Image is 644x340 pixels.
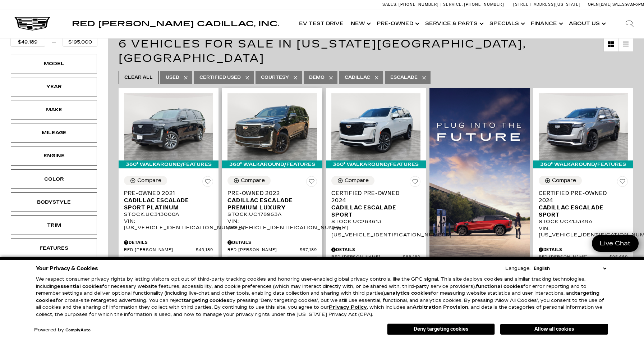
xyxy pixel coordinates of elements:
[539,225,628,238] div: VIN: [US_VEHICLE_IDENTIFICATION_NUMBER]
[532,265,608,272] select: Language Select
[331,190,415,204] span: Certified Pre-Owned 2024
[199,73,241,82] span: Certified Used
[331,218,420,225] div: Stock : UC264613
[36,198,72,206] div: Bodystyle
[527,9,565,38] a: Finance
[36,83,72,91] div: Year
[443,2,463,7] span: Service:
[36,60,72,68] div: Model
[331,176,374,185] button: Compare Vehicle
[565,9,608,38] a: About Us
[300,248,317,253] span: $67,189
[227,248,317,253] a: Red [PERSON_NAME] $67,189
[539,176,582,185] button: Compare Vehicle
[124,211,213,218] div: Stock : UC313000A
[403,255,420,260] span: $88,189
[347,9,373,38] a: New
[124,197,208,211] span: Cadillac Escalade Sport Platinum
[119,160,218,168] div: 360° WalkAround/Features
[539,190,628,218] a: Certified Pre-Owned 2024Cadillac Escalade Sport
[36,129,72,137] div: Mileage
[588,2,612,7] span: Open [DATE]
[36,152,72,160] div: Engine
[36,290,599,303] strong: targeting cookies
[331,246,420,253] div: Pricing Details - Certified Pre-Owned 2024 Cadillac Escalade Sport
[539,190,622,204] span: Certified Pre-Owned 2024
[63,37,97,47] input: Maximum
[36,106,72,114] div: Make
[533,160,633,168] div: 360° WalkAround/Features
[413,304,468,310] strong: Arbitration Provision
[441,3,506,6] a: Service: [PHONE_NUMBER]
[612,2,625,7] span: Sales:
[124,73,153,82] span: Clear All
[505,266,530,271] div: Language:
[390,73,418,82] span: Escalade
[331,255,420,260] a: Red [PERSON_NAME] $88,189
[11,216,97,235] div: TrimTrim
[399,2,439,7] span: [PHONE_NUMBER]
[309,73,325,82] span: Demo
[486,9,527,38] a: Specials
[227,197,311,211] span: Cadillac Escalade Premium Luxury
[410,176,420,190] button: Save Vehicle
[227,218,317,231] div: VIN: [US_VEHICLE_IDENTIFICATION_NUMBER]
[617,176,628,190] button: Save Vehicle
[34,328,91,332] div: Powered by
[196,248,213,253] span: $49,189
[513,2,581,7] a: [STREET_ADDRESS][US_STATE]
[241,177,265,184] div: Compare
[227,190,311,197] span: Pre-Owned 2022
[11,100,97,119] div: MakeMake
[227,190,317,211] a: Pre-Owned 2022Cadillac Escalade Premium Luxury
[329,304,367,310] u: Privacy Policy
[382,2,397,7] span: Sales:
[11,77,97,96] div: YearYear
[36,276,608,318] p: We respect consumer privacy rights by letting visitors opt out of third-party tracking cookies an...
[345,177,369,184] div: Compare
[137,177,161,184] div: Compare
[72,19,279,28] span: Red [PERSON_NAME] Cadillac, Inc.
[124,239,213,246] div: Pricing Details - Pre-Owned 2021 Cadillac Escalade Sport Platinum
[14,17,50,31] img: Cadillac Dark Logo with Cadillac White Text
[124,248,196,253] span: Red [PERSON_NAME]
[625,2,644,7] span: 9 AM-6 PM
[539,93,628,160] img: 2024 Cadillac Escalade Sport
[326,160,426,168] div: 360° WalkAround/Features
[261,73,289,82] span: Courtesy
[539,218,628,225] div: Stock : UC413349A
[72,20,279,27] a: Red [PERSON_NAME] Cadillac, Inc.
[592,235,639,252] a: Live Chat
[65,328,91,332] a: ComplyAuto
[331,93,420,160] img: 2024 Cadillac Escalade Sport
[11,169,97,189] div: ColorColor
[604,37,618,51] a: Grid View
[36,175,72,183] div: Color
[166,73,179,82] span: Used
[382,3,441,6] a: Sales: [PHONE_NUMBER]
[306,176,317,190] button: Save Vehicle
[11,192,97,212] div: BodystyleBodystyle
[36,221,72,229] div: Trim
[387,323,495,335] button: Deny targeting cookies
[331,225,420,238] div: VIN: [US_VEHICLE_IDENTIFICATION_NUMBER]
[11,54,97,73] div: ModelModel
[331,255,403,260] span: Red [PERSON_NAME]
[500,324,608,335] button: Allow all cookies
[10,37,45,47] input: Minimum
[124,248,213,253] a: Red [PERSON_NAME] $49,189
[124,218,213,231] div: VIN: [US_VEHICLE_IDENTIFICATION_NUMBER]
[124,93,213,160] img: 2021 Cadillac Escalade Sport Platinum
[202,176,213,190] button: Save Vehicle
[464,2,504,7] span: [PHONE_NUMBER]
[596,239,634,248] span: Live Chat
[11,239,97,258] div: FeaturesFeatures
[331,190,420,218] a: Certified Pre-Owned 2024Cadillac Escalade Sport
[36,244,72,252] div: Features
[615,9,644,38] div: Search
[386,290,431,296] strong: analytics cookies
[373,9,422,38] a: Pre-Owned
[227,93,317,160] img: 2022 Cadillac Escalade Premium Luxury
[36,263,98,273] span: Your Privacy & Cookies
